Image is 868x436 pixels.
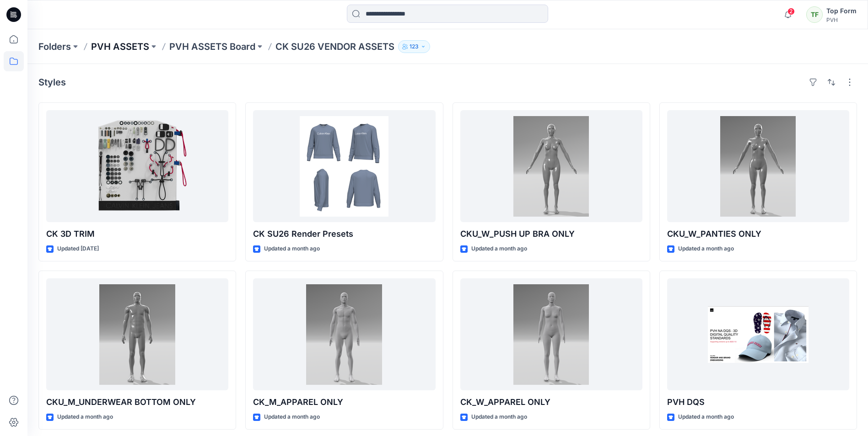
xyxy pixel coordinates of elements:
[398,40,430,53] button: 123
[460,278,642,390] a: CK_W_APPAREL ONLY
[253,278,435,390] a: CK_M_APPAREL ONLY
[46,278,228,390] a: CKU_M_UNDERWEAR BOTTOM ONLY
[46,228,228,240] p: CK 3D TRIM
[826,5,857,16] div: Top Form
[471,244,527,254] p: Updated a month ago
[471,412,527,422] p: Updated a month ago
[667,396,849,409] p: PVH DQS
[667,278,849,390] a: PVH DQS
[806,6,823,23] div: TF
[253,110,435,222] a: CK SU26 Render Presets
[667,228,849,240] p: CKU_W_PANTIES ONLY
[169,40,255,53] a: PVH ASSETS Board
[460,228,642,240] p: CKU_W_PUSH UP BRA ONLY
[253,228,435,240] p: CK SU26 Render Presets
[57,412,113,422] p: Updated a month ago
[678,412,734,422] p: Updated a month ago
[667,110,849,222] a: CKU_W_PANTIES ONLY
[38,77,66,88] h4: Styles
[264,412,320,422] p: Updated a month ago
[46,110,228,222] a: CK 3D TRIM
[46,396,228,409] p: CKU_M_UNDERWEAR BOTTOM ONLY
[57,244,99,254] p: Updated [DATE]
[91,40,149,53] a: PVH ASSETS
[264,244,320,254] p: Updated a month ago
[460,110,642,222] a: CKU_W_PUSH UP BRA ONLY
[253,396,435,409] p: CK_M_APPAREL ONLY
[787,8,795,15] span: 2
[460,396,642,409] p: CK_W_APPAREL ONLY
[678,244,734,254] p: Updated a month ago
[275,40,394,53] p: CK SU26 VENDOR ASSETS
[410,42,419,52] p: 123
[826,16,857,23] div: PVH
[38,40,71,53] a: Folders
